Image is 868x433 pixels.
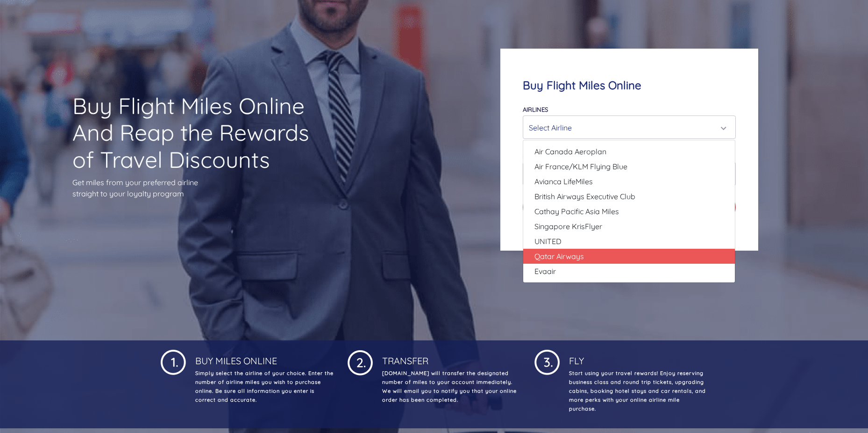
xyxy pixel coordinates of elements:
span: Air Canada Aeroplan [534,146,606,157]
span: Singapore KrisFlyer [534,221,602,232]
img: 1 [348,348,373,375]
h4: Buy Flight Miles Online [523,79,735,92]
p: Get miles from your preferred airline straight to your loyalty program [72,177,318,199]
p: Start using your travel rewards! Enjoy reserving business class and round trip tickets, upgrading... [567,369,707,413]
h4: Transfer [380,348,520,367]
span: UNITED [534,236,562,247]
span: British Airways Executive Club [534,191,635,202]
h4: Buy Miles Online [193,348,334,367]
span: Cathay Pacific Asia Miles [534,206,619,217]
button: Select Airline [523,115,735,139]
img: 1 [534,348,560,375]
p: [DOMAIN_NAME] will transfer the designated number of miles to your account immediately. We will e... [380,369,520,404]
span: Evaair [534,266,556,277]
img: 1 [161,348,186,375]
h4: Fly [567,348,707,367]
span: Qatar Airways [534,251,584,262]
h1: Buy Flight Miles Online And Reap the Rewards of Travel Discounts [72,93,318,173]
div: Select Airline [529,119,724,137]
label: Airlines [523,106,548,113]
span: Air France/KLM Flying Blue [534,161,627,172]
span: Avianca LifeMiles [534,176,593,187]
p: Simply select the airline of your choice. Enter the number of airline miles you wish to purchase ... [193,369,334,404]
